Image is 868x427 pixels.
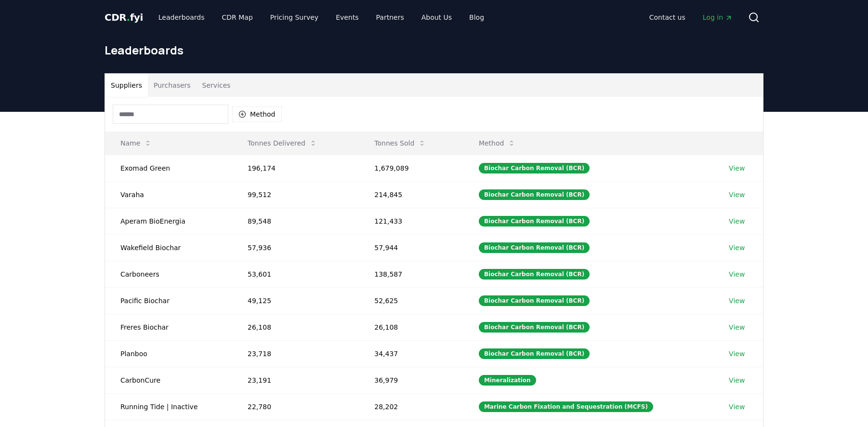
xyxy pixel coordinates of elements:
[368,9,412,26] a: Partners
[729,190,745,200] a: View
[729,349,745,359] a: View
[359,155,463,181] td: 1,679,089
[479,163,590,173] div: Biochar Carbon Removal (BCR)
[232,234,359,261] td: 57,936
[471,133,524,153] button: Method
[232,314,359,340] td: 26,108
[105,11,143,24] a: CDR.fyi
[232,393,359,420] td: 22,780
[414,9,460,26] a: About Us
[127,12,130,23] span: .
[729,375,745,385] a: View
[479,242,590,253] div: Biochar Carbon Removal (BCR)
[105,181,232,208] td: Varaha
[479,269,590,280] div: Biochar Carbon Removal (BCR)
[105,12,143,23] span: CDR fyi
[232,340,359,367] td: 23,718
[151,9,492,26] nav: Main
[105,393,232,420] td: Running Tide | Inactive
[479,295,590,306] div: Biochar Carbon Removal (BCR)
[359,287,463,314] td: 52,625
[105,340,232,367] td: Planboo
[197,74,237,97] button: Services
[232,155,359,181] td: 196,174
[729,296,745,306] a: View
[105,234,232,261] td: Wakefield Biochar
[113,133,159,153] button: Name
[479,375,536,386] div: Mineralization
[479,401,653,412] div: Marine Carbon Fixation and Sequestration (MCFS)
[359,234,463,261] td: 57,944
[729,216,745,226] a: View
[642,9,740,26] nav: Main
[105,287,232,314] td: Pacific Biochar
[642,9,693,26] a: Contact us
[151,9,212,26] a: Leaderboards
[479,216,590,227] div: Biochar Carbon Removal (BCR)
[359,181,463,208] td: 214,845
[729,243,745,253] a: View
[729,163,745,173] a: View
[461,9,492,26] a: Blog
[729,322,745,332] a: View
[328,9,366,26] a: Events
[232,181,359,208] td: 99,512
[359,208,463,234] td: 121,433
[105,155,232,181] td: Exomad Green
[729,402,745,412] a: View
[105,208,232,234] td: Aperam BioEnergia
[359,314,463,340] td: 26,108
[479,322,590,333] div: Biochar Carbon Removal (BCR)
[359,367,463,393] td: 36,979
[359,393,463,420] td: 28,202
[105,261,232,287] td: Carboneers
[703,13,733,22] span: Log in
[232,208,359,234] td: 89,548
[479,348,590,359] div: Biochar Carbon Removal (BCR)
[359,261,463,287] td: 138,587
[263,9,326,26] a: Pricing Survey
[232,261,359,287] td: 53,601
[695,9,740,26] a: Log in
[105,42,763,58] h1: Leaderboards
[105,367,232,393] td: CarbonCure
[729,269,745,279] a: View
[240,133,325,153] button: Tonnes Delivered
[105,74,148,97] button: Suppliers
[105,314,232,340] td: Freres Biochar
[232,367,359,393] td: 23,191
[479,189,590,200] div: Biochar Carbon Removal (BCR)
[367,133,434,153] button: Tonnes Sold
[148,74,197,97] button: Purchasers
[359,340,463,367] td: 34,437
[214,9,261,26] a: CDR Map
[232,287,359,314] td: 49,125
[232,107,282,122] button: Method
